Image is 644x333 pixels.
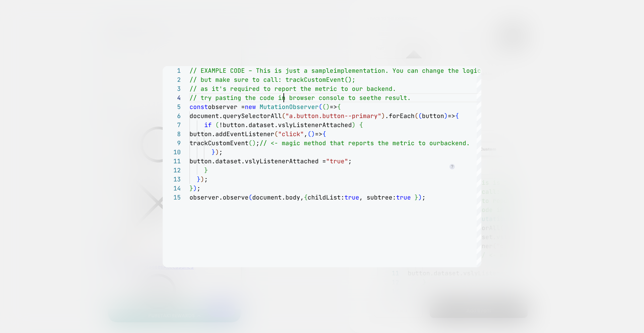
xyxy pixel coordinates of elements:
[422,193,426,201] span: ;
[28,242,55,249] a: Sunglasses
[40,291,87,298] div: PURETAKI REWARDS
[455,112,459,120] span: {
[359,193,396,201] span: , subtree:
[415,193,418,201] span: }
[370,94,411,102] span: the result.
[374,85,396,93] span: ckend.
[422,112,444,120] span: button
[333,67,485,74] span: implementation. You can change the logic,
[55,242,86,249] a: Accessories
[415,112,418,120] span: (
[190,85,374,93] span: // as it's required to report the metric to our ba
[418,112,422,120] span: (
[396,193,411,201] span: true
[285,112,381,120] span: "a.button.button--primary"
[440,139,470,147] span: backend.
[418,193,422,201] span: )
[448,112,455,120] span: =>
[449,164,455,169] button: ?
[381,112,385,120] span: )
[99,281,127,295] iframe: Button to open loyalty program pop-up
[385,112,415,120] span: .forEach
[444,112,448,120] span: )
[190,94,370,102] span: // try pasting the code in browser console to see
[260,139,440,147] span: // <- magic method that reports the metric to our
